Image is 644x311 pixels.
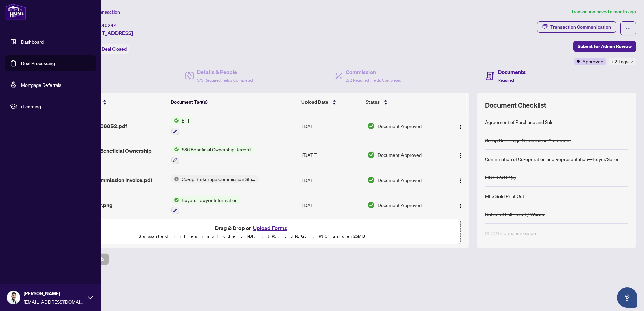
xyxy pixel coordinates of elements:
[617,287,637,308] button: Open asap
[485,137,571,144] div: Co-op Brokerage Commission Statement
[179,196,240,204] span: Buyers Lawyer Information
[24,298,84,305] span: [EMAIL_ADDRESS][DOMAIN_NAME]
[47,232,456,240] p: Supported files include .PDF, .JPG, .JPEG, .PNG under 25 MB
[179,146,253,153] span: 636 Beneficial Ownership Record
[346,78,401,83] span: 2/2 Required Fields Completed
[571,8,636,16] article: Transaction saved a month ago
[66,147,166,163] span: Ontario 636 - Beneficial Ownership Record 1.pdf
[378,151,422,159] span: Document Approved
[66,176,152,184] span: 55 Focality Commission Invoice.pdf
[171,146,179,153] img: Status Icon
[485,211,545,218] div: Notice of Fulfillment / Waiver
[179,117,193,124] span: EFT
[171,146,253,164] button: Status Icon636 Beneficial Ownership Record
[299,93,363,111] th: Upload Date
[485,101,546,110] span: Document Checklist
[378,176,422,184] span: Document Approved
[171,196,179,204] img: Status Icon
[197,78,253,83] span: 3/3 Required Fields Completed
[458,178,463,183] img: Logo
[197,68,253,76] h4: Details & People
[485,229,536,237] div: RECO Information Guide
[578,41,632,52] span: Submit for Admin Review
[498,78,514,83] span: Required
[363,93,444,111] th: Status
[84,44,129,54] div: Status:
[630,60,633,63] span: down
[458,153,463,158] img: Logo
[300,191,365,220] td: [DATE]
[582,58,603,65] span: Approved
[458,124,463,130] img: Logo
[102,22,117,28] span: 40244
[43,219,460,244] span: Drag & Drop orUpload FormsSupported files include .PDF, .JPG, .JPEG, .PNG under25MB
[498,68,526,76] h4: Documents
[21,82,61,88] a: Mortgage Referrals
[179,175,259,183] span: Co-op Brokerage Commission Statement
[251,223,289,232] button: Upload Forms
[171,196,240,214] button: Status IconBuyers Lawyer Information
[626,26,631,31] span: ellipsis
[171,175,179,183] img: Status Icon
[84,29,133,37] span: [STREET_ADDRESS]
[485,192,524,200] div: MLS Sold Print Out
[550,22,611,32] div: Transaction Communication
[537,21,616,33] button: Transaction Communication
[455,149,466,160] button: Logo
[171,175,259,183] button: Status IconCo-op Brokerage Commission Statement
[367,176,375,184] img: Document Status
[102,46,127,52] span: Deal Closed
[346,68,401,76] h4: Commission
[24,290,84,297] span: [PERSON_NAME]
[21,60,55,66] a: Deal Processing
[215,223,289,232] span: Drag & Drop or
[611,58,629,65] span: +2 Tags
[573,41,636,52] button: Submit for Admin Review
[458,203,463,209] img: Logo
[21,103,91,110] span: rLearning
[455,120,466,131] button: Logo
[300,140,365,169] td: [DATE]
[171,117,179,124] img: Status Icon
[455,200,466,210] button: Logo
[366,98,380,106] span: Status
[367,151,375,159] img: Document Status
[301,98,328,106] span: Upload Date
[367,201,375,209] img: Document Status
[168,93,299,111] th: Document Tag(s)
[7,291,20,304] img: Profile Icon
[84,9,120,15] span: View Transaction
[485,174,516,181] div: FINTRAC ID(s)
[378,201,422,209] span: Document Approved
[300,169,365,191] td: [DATE]
[171,117,193,135] button: Status IconEFT
[5,3,26,20] img: logo
[300,111,365,140] td: [DATE]
[485,155,619,163] div: Confirmation of Co-operation and Representation—Buyer/Seller
[64,93,168,111] th: (31) File Name
[455,175,466,185] button: Logo
[367,122,375,130] img: Document Status
[485,118,554,126] div: Agreement of Purchase and Sale
[21,39,44,45] a: Dashboard
[378,122,422,130] span: Document Approved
